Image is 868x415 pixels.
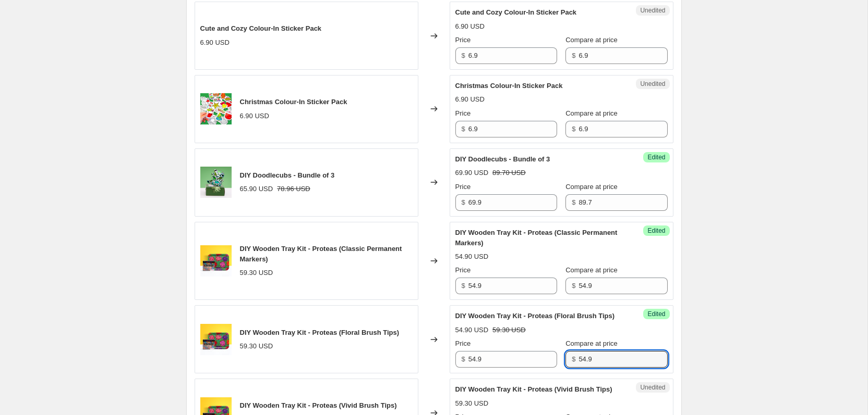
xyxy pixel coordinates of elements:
[455,183,471,191] span: Price
[462,282,465,290] span: $
[455,168,489,178] div: 69.90 USD
[455,398,489,409] div: 59.30 USD
[455,325,489,335] div: 54.90 USD
[565,109,618,117] span: Compare at price
[647,227,665,235] span: Edited
[640,6,665,15] span: Unedited
[240,171,335,179] span: DIY Doodlecubs - Bundle of 3
[455,229,618,247] span: DIY Wooden Tray Kit - Proteas (Classic Permanent Markers)
[572,52,575,59] span: $
[462,125,465,133] span: $
[455,251,489,262] div: 54.90 USD
[240,98,347,106] span: Christmas Colour-In Sticker Pack
[565,266,618,274] span: Compare at price
[200,245,232,276] img: WoodenTray_Protea_Coloured_ClassicPermanent_80x.jpg
[572,125,575,133] span: $
[240,111,269,121] div: 6.90 USD
[455,155,550,163] span: DIY Doodlecubs - Bundle of 3
[455,36,471,44] span: Price
[455,339,471,347] span: Price
[240,341,273,351] div: 59.30 USD
[640,80,665,88] span: Unedited
[240,245,402,263] span: DIY Wooden Tray Kit - Proteas (Classic Permanent Markers)
[240,329,400,336] span: DIY Wooden Tray Kit - Proteas (Floral Brush Tips)
[640,383,665,392] span: Unedited
[462,355,465,363] span: $
[572,282,575,290] span: $
[455,266,471,274] span: Price
[492,325,526,335] strike: 59.30 USD
[455,94,485,105] div: 6.90 USD
[492,168,526,178] strike: 89.70 USD
[572,198,575,206] span: $
[647,310,665,318] span: Edited
[455,109,471,117] span: Price
[240,401,397,409] span: DIY Wooden Tray Kit - Proteas (Vivid Brush Tips)
[565,36,618,44] span: Compare at price
[455,312,615,320] span: DIY Wooden Tray Kit - Proteas (Floral Brush Tips)
[455,8,577,16] span: Cute and Cozy Colour-In Sticker Pack
[240,268,273,278] div: 59.30 USD
[565,183,618,191] span: Compare at price
[277,184,310,194] strike: 78.96 USD
[455,82,563,90] span: Christmas Colour-In Sticker Pack
[200,24,322,32] span: Cute and Cozy Colour-In Sticker Pack
[572,355,575,363] span: $
[200,324,232,355] img: WoodenTray_Protea_Coloured_ClassicPermanent_80x.jpg
[200,93,232,124] img: Christmas_mainPPI_80x.png
[240,184,273,194] div: 65.90 USD
[200,167,232,198] img: Dino_1_80x.png
[455,385,612,393] span: DIY Wooden Tray Kit - Proteas (Vivid Brush Tips)
[462,52,465,59] span: $
[462,198,465,206] span: $
[565,339,618,347] span: Compare at price
[200,37,230,48] div: 6.90 USD
[455,21,485,32] div: 6.90 USD
[647,153,665,161] span: Edited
